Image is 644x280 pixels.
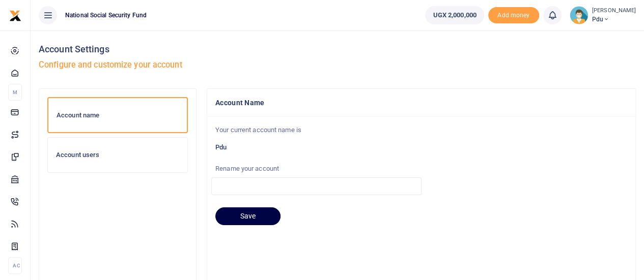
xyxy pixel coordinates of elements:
h6: Account name [57,111,179,119]
span: UGX 2,000,000 [433,10,476,20]
h4: Account Settings [39,44,636,55]
small: [PERSON_NAME] [592,7,636,15]
span: Add money [488,7,539,24]
img: logo-small [9,10,21,22]
h6: Pdu [215,143,627,151]
a: Account name [47,97,188,134]
label: Rename your account [211,164,422,174]
li: Wallet ballance [421,6,488,24]
li: Ac [8,257,22,274]
span: Pdu [592,15,636,24]
button: Save [215,207,281,226]
h6: Account users [56,151,179,159]
h5: Configure and customize your account [39,60,636,70]
a: UGX 2,000,000 [425,6,484,24]
a: logo-small logo-large logo-large [9,11,21,19]
li: M [8,84,22,101]
span: National Social Security Fund [61,11,151,20]
h4: Account Name [215,97,627,108]
a: profile-user [PERSON_NAME] Pdu [570,6,636,24]
img: profile-user [570,6,588,24]
a: Add money [488,11,539,18]
li: Toup your wallet [488,7,539,24]
a: Account users [47,137,188,173]
p: Your current account name is [215,125,627,136]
